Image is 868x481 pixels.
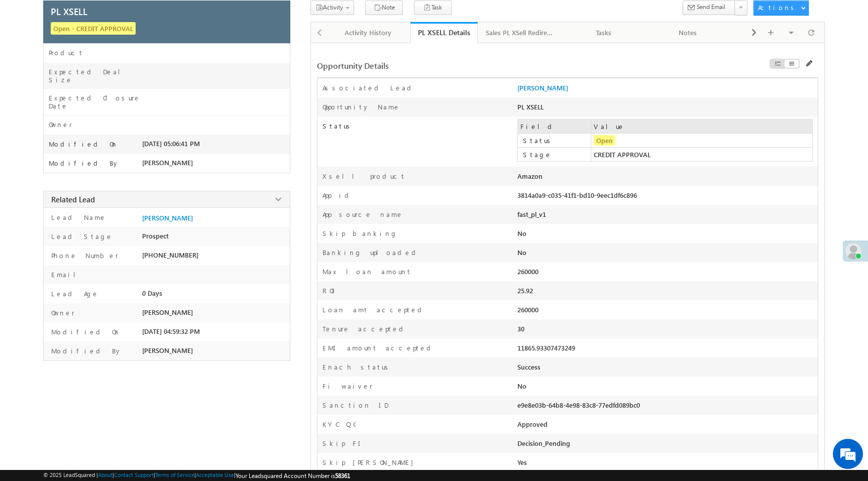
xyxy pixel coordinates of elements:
[322,248,419,257] label: Banking uploaded
[365,1,403,15] button: Note
[317,60,646,71] div: Opportunity Details
[517,83,568,92] a: [PERSON_NAME]
[517,382,697,396] div: No
[49,121,72,129] label: Owner
[49,270,83,279] label: Email
[114,471,154,478] a: Contact Support
[478,22,562,42] li: Sales PL XSell Redirection
[520,136,593,145] label: Status
[478,22,562,43] a: Sales PL XSell Redirection
[155,471,194,478] a: Terms of Service
[486,27,553,39] div: Sales PL XSell Redirection
[323,4,343,11] span: Activity
[520,150,593,159] label: Stage
[322,305,425,314] label: Loan amt accepted
[142,232,169,240] span: Prospect
[142,159,193,167] span: [PERSON_NAME]
[335,27,402,39] div: Activity History
[142,308,193,316] span: [PERSON_NAME]
[142,327,200,335] span: [DATE] 04:59:32 PM
[410,22,478,43] a: PL XSELL Details
[655,27,722,39] div: Notes
[758,3,798,12] div: Actions
[322,324,407,333] label: Tenure accepted
[196,471,234,478] a: Acceptable Use
[697,3,725,12] span: Send Email
[322,363,392,371] label: Enach status
[517,172,697,186] div: Amazon
[49,94,142,110] label: Expected Closure Date
[517,343,697,357] div: 11865.93307473249
[517,305,697,319] div: 260000
[51,22,136,35] span: Open - CREDIT APPROVAL
[753,1,809,16] button: Actions
[517,267,697,281] div: 260000
[13,93,183,301] textarea: Type your message and hit 'Enter'
[49,68,142,84] label: Expected Deal Size
[142,346,193,354] span: [PERSON_NAME]
[517,458,697,472] div: Yes
[594,135,615,146] span: Open
[310,1,354,15] button: Activity
[517,102,697,116] div: PL XSELL
[43,471,350,479] span: © 2025 LeadSquared | | | | |
[49,346,122,355] label: Modified By
[646,22,731,43] a: Notes
[322,286,338,295] label: ROI
[517,286,697,300] div: 25.92
[517,229,697,243] div: No
[137,309,182,323] em: Start Chat
[49,327,121,336] label: Modified On
[51,5,87,18] span: PL XSELL
[570,27,637,39] div: Tasks
[517,210,697,224] div: fast_pl_v1
[49,140,118,148] label: Modified On
[322,229,398,237] label: Skip banking
[322,420,356,428] label: KYC QC
[322,102,400,111] label: Opportunity Name
[322,439,364,447] label: Skip FI
[142,140,200,148] span: [DATE] 05:06:41 PM
[517,439,697,453] div: Decision_Pending
[327,22,411,43] a: Activity History
[322,172,406,180] label: Xsell product
[236,472,350,479] span: Your Leadsquared Account Number is
[322,382,373,390] label: Fi waiver
[49,308,75,317] label: Owner
[322,210,403,218] label: App source name
[335,472,350,479] span: 58361
[49,213,106,221] label: Lead Name
[322,401,388,409] label: Sanction ID
[738,27,806,39] div: Documents
[517,191,697,205] div: 3814a0a9-c035-41f1-bd10-9eec1df6c896
[517,363,697,377] div: Success
[562,22,646,43] a: Tasks
[49,159,120,167] label: Modified By
[317,116,517,131] label: Status
[414,1,452,15] button: Task
[730,22,815,43] a: Documents
[17,53,42,66] img: d_60004797649_company_0_60004797649
[517,248,697,262] div: No
[49,251,119,260] label: Phone Number
[418,28,470,37] div: PL XSELL Details
[322,267,412,276] label: Max loan amount
[51,194,95,204] span: Related Lead
[683,1,735,15] button: Send Email
[142,214,193,222] a: [PERSON_NAME]
[322,458,418,466] label: Skip [PERSON_NAME]
[517,401,697,415] div: e9e8e03b-64b8-4e98-83c8-77edfd089bc0
[49,289,99,298] label: Lead Age
[591,148,812,162] td: CREDIT APPROVAL
[142,289,162,297] span: 0 Days
[98,471,113,478] a: About
[518,119,591,134] td: Field
[165,5,189,29] div: Minimize live chat window
[322,191,353,199] label: App id
[49,49,84,57] label: Product
[591,119,812,134] td: Value
[52,53,169,66] div: Chat with us now
[322,83,415,92] label: Associated Lead
[517,420,697,434] div: Approved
